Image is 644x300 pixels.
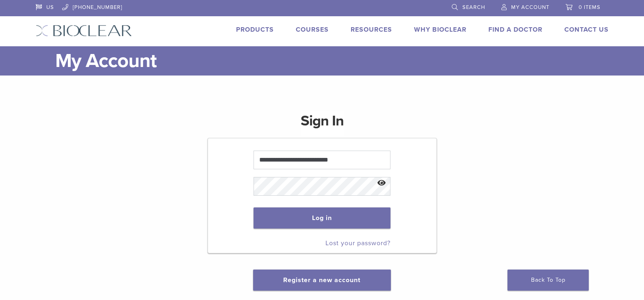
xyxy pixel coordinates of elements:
[373,173,390,194] button: Show password
[462,4,485,11] span: Search
[36,25,132,37] img: Bioclear
[511,4,549,11] span: My Account
[325,239,390,247] a: Lost your password?
[253,270,390,291] button: Register a new account
[283,276,360,284] a: Register a new account
[236,26,274,34] a: Products
[579,4,601,11] span: 0 items
[296,26,329,34] a: Courses
[507,270,589,291] a: Back To Top
[414,26,466,34] a: Why Bioclear
[351,26,392,34] a: Resources
[301,111,344,137] h1: Sign In
[564,26,609,34] a: Contact Us
[254,207,390,229] button: Log in
[488,26,542,34] a: Find A Doctor
[55,46,609,76] h1: My Account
